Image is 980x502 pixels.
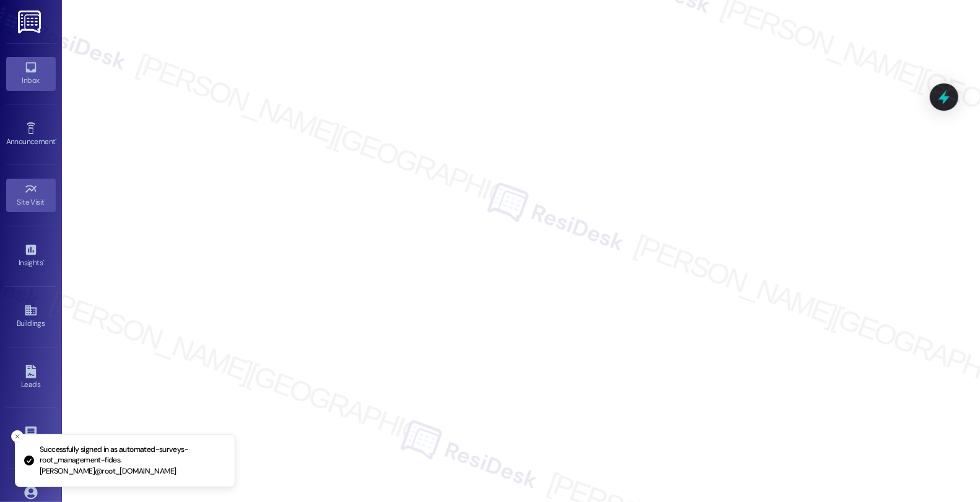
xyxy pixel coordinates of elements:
[6,361,56,394] a: Leads
[18,11,43,33] img: ResiDesk Logo
[55,135,57,144] span: •
[6,422,56,455] a: Templates •
[11,430,24,443] button: Close toast
[6,179,56,212] a: Site Visit •
[43,257,45,265] span: •
[45,196,46,205] span: •
[6,300,56,333] a: Buildings
[40,445,225,477] p: Successfully signed in as automated-surveys-root_management-fides.[PERSON_NAME]@root_[DOMAIN_NAME]
[6,57,56,90] a: Inbox
[6,239,56,273] a: Insights •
